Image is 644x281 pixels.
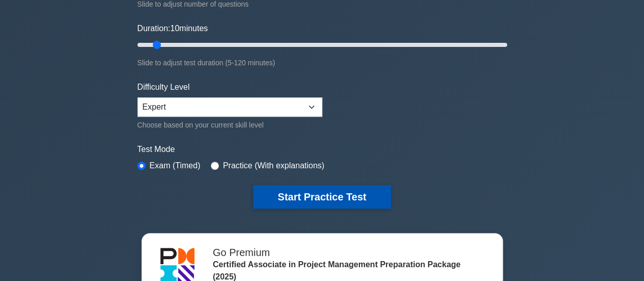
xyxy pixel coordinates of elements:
button: Start Practice Test [253,185,390,209]
span: 10 [170,24,179,33]
label: Practice (With explanations) [223,160,324,172]
div: Slide to adjust test duration (5-120 minutes) [137,57,507,69]
label: Difficulty Level [137,81,190,93]
label: Exam (Timed) [150,160,201,172]
div: Choose based on your current skill level [137,119,322,131]
label: Test Mode [137,143,507,156]
label: Duration: minutes [137,22,208,35]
